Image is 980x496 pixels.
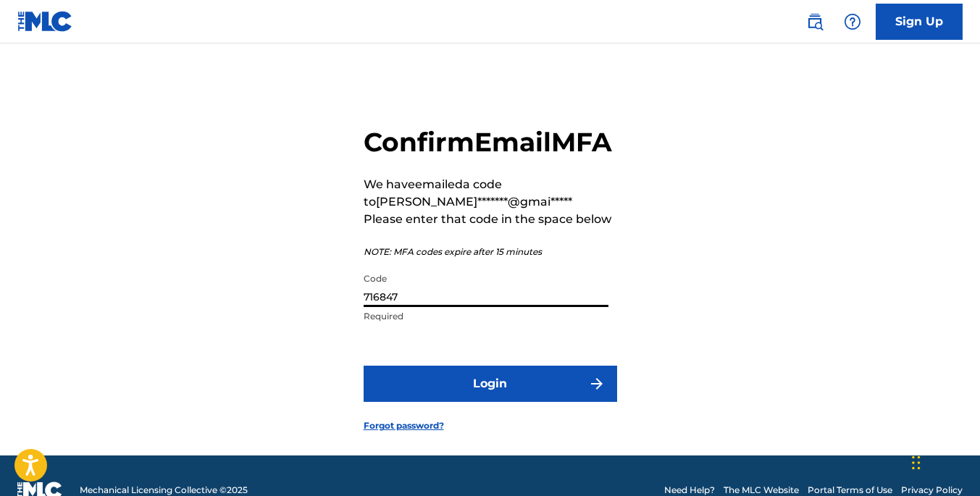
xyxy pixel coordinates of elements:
p: NOTE: MFA codes expire after 15 minutes [364,245,617,258]
div: Drag [912,441,921,484]
a: Forgot password? [364,419,444,432]
div: Help [838,7,867,36]
p: Please enter that code in the space below [364,211,617,228]
h2: Confirm Email MFA [364,126,617,159]
iframe: Chat Widget [908,426,980,496]
img: help [844,13,861,30]
a: Public Search [800,7,829,36]
p: Required [364,310,608,323]
img: search [806,13,824,30]
a: Sign Up [876,4,963,40]
img: f7272a7cc735f4ea7f67.svg [588,375,606,392]
img: MLC Logo [17,11,73,32]
button: Login [364,366,617,402]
